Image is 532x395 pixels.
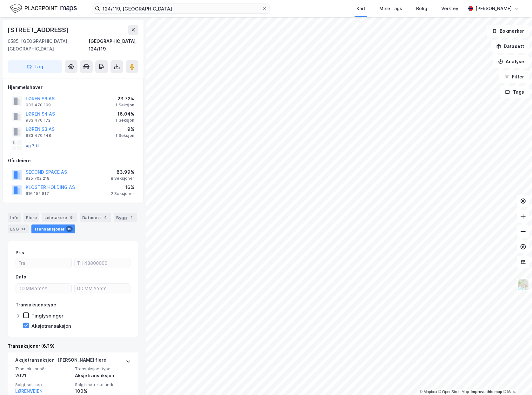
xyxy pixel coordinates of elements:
[8,60,62,73] button: Tag
[100,4,262,13] input: Søk på adresse, matrikkel, gårdeiere, leietakere eller personer
[75,387,131,395] div: 100%
[500,365,532,395] iframe: Chat Widget
[116,125,134,133] div: 9%
[23,213,39,222] div: Eiere
[16,258,71,268] input: Fra
[116,133,134,138] div: 1 Seksjon
[75,284,130,293] input: DD.MM.YYYY
[475,5,512,12] div: [PERSON_NAME]
[111,184,134,191] div: 16%
[438,390,469,394] a: OpenStreetMap
[116,103,134,108] div: 1 Seksjon
[26,191,49,196] div: 916 152 817
[493,55,529,68] button: Analyse
[31,323,71,329] div: Aksjetransaksjon
[441,5,458,12] div: Verktøy
[31,313,63,319] div: Tinglysninger
[15,366,71,372] span: Transaksjonsår
[116,110,134,118] div: 16.04%
[75,372,131,379] div: Aksjetransaksjon
[26,176,50,181] div: 925 702 218
[15,372,71,379] div: 2021
[26,133,51,138] div: 933 470 148
[75,258,130,268] input: Til 43800000
[75,366,131,372] span: Transaksjonstype
[114,213,137,222] div: Bygg
[26,118,50,123] div: 933 470 172
[517,279,529,291] img: Z
[416,5,427,12] div: Bolig
[16,284,71,293] input: DD.MM.YYYY
[8,213,21,222] div: Info
[8,84,138,91] div: Hjemmelshaver
[8,342,138,350] div: Transaksjoner (6/19)
[111,168,134,176] div: 83.99%
[8,224,29,233] div: ESG
[10,3,77,14] img: logo.f888ab2527a4732fd821a326f86c7f29.svg
[116,118,134,123] div: 1 Seksjon
[102,214,109,221] div: 4
[16,249,24,257] div: Pris
[116,95,134,103] div: 23.72%
[356,5,365,12] div: Kart
[31,224,75,233] div: Transaksjoner
[15,382,71,387] span: Solgt selskap
[26,103,51,108] div: 933 470 199
[16,273,26,281] div: Dato
[500,86,529,98] button: Tags
[80,213,111,222] div: Datasett
[16,301,56,309] div: Transaksjonstype
[500,365,532,395] div: Kontrollprogram for chat
[491,40,529,53] button: Datasett
[66,226,73,232] div: 19
[20,226,26,232] div: 13
[15,356,106,366] div: Aksjetransaksjon - [PERSON_NAME] flere
[75,382,131,387] span: Solgt matrikkelandel
[89,37,138,53] div: [GEOGRAPHIC_DATA], 124/119
[420,390,437,394] a: Mapbox
[111,191,134,196] div: 2 Seksjoner
[379,5,402,12] div: Mine Tags
[8,37,89,53] div: 0585, [GEOGRAPHIC_DATA], [GEOGRAPHIC_DATA]
[8,157,138,164] div: Gårdeiere
[128,214,135,221] div: 1
[487,25,529,37] button: Bokmerker
[42,213,77,222] div: Leietakere
[8,25,70,35] div: [STREET_ADDRESS]
[68,214,75,221] div: 9
[471,390,502,394] a: Improve this map
[111,176,134,181] div: 8 Seksjoner
[499,70,529,83] button: Filter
